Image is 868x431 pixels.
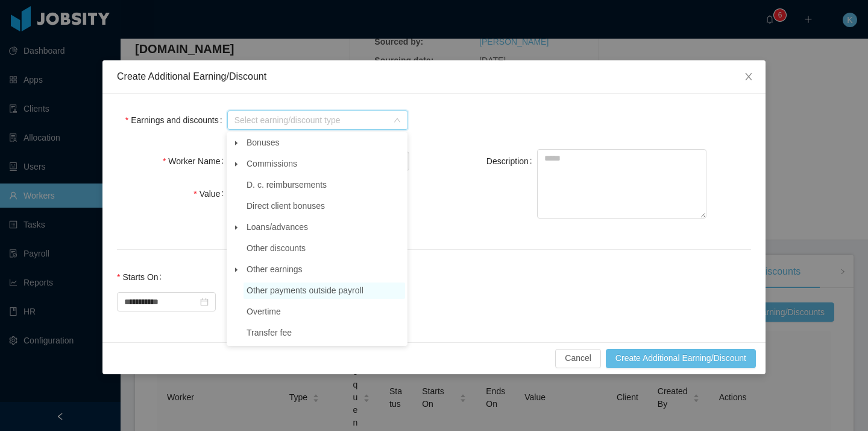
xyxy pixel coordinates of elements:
[394,117,401,125] i: icon: down
[244,240,405,257] span: Other discounts
[193,189,228,199] label: Value
[247,243,306,253] span: Other discounts
[555,349,601,368] button: Cancel
[244,156,405,172] span: Commissions
[244,177,405,193] span: D. c. reimbursements
[117,70,751,83] div: Create Additional Earning/Discount
[247,138,279,147] span: Bonuses
[247,159,297,168] span: Commissions
[244,135,405,151] span: Bonuses
[247,286,363,295] span: Other payments outside payroll
[537,149,706,219] textarea: Description
[244,198,405,214] span: Direct client bonuses
[234,114,388,126] span: Select earning/discount type
[200,298,209,306] i: icon: calendar
[233,267,239,273] i: icon: caret-down
[247,328,292,337] span: Transfer fee
[606,349,756,368] button: Create Additional Earning/Discount
[244,219,405,235] span: Loans/advances
[247,307,281,316] span: Overtime
[732,60,766,94] button: Close
[247,264,303,274] span: Other earnings
[244,283,405,299] span: Other payments outside payroll
[244,304,405,320] span: Overtime
[744,72,753,81] i: icon: close
[233,161,239,167] i: icon: caret-down
[233,140,239,146] i: icon: caret-down
[117,272,166,282] label: Starts On
[486,156,537,166] label: Description
[247,201,325,211] span: Direct client bonuses
[163,156,228,166] label: Worker Name
[233,225,239,231] i: icon: caret-down
[125,115,227,125] label: Earnings and discounts
[244,325,405,341] span: Transfer fee
[247,180,327,190] span: D. c. reimbursements
[247,222,308,232] span: Loans/advances
[244,261,405,278] span: Other earnings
